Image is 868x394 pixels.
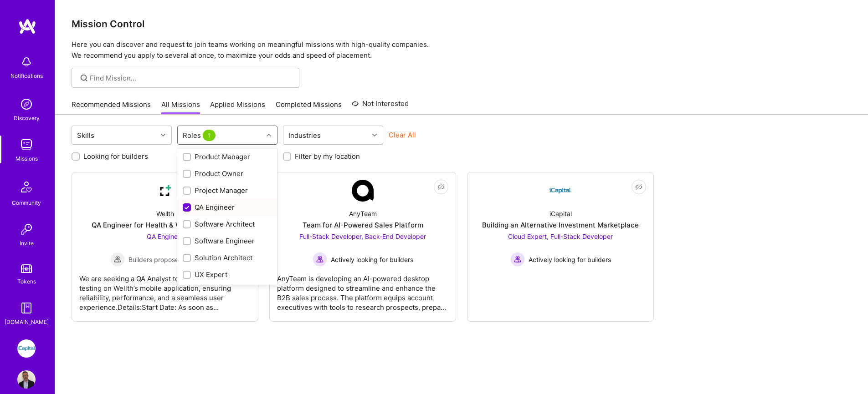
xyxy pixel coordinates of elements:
a: User Avatar [15,370,38,389]
img: Community [15,176,37,198]
input: Find Mission... [90,73,293,83]
img: Builders proposed to company [110,252,125,267]
span: QA Engineer [147,232,184,240]
div: AnyTeam [349,209,377,218]
img: Company Logo [154,180,176,202]
i: icon Chevron [267,133,271,137]
a: Company LogoAnyTeamTeam for AI-Powered Sales PlatformFull-Stack Developer, Back-End Developer Act... [277,180,448,314]
p: Here you can discover and request to join teams working on meaningful missions with high-quality ... [72,39,852,61]
a: Completed Missions [276,100,342,115]
i: icon EyeClosed [635,183,642,191]
span: Builders proposed to company [128,255,220,264]
img: Company Logo [550,180,571,202]
img: Actively looking for builders [510,252,525,267]
div: Skills [75,129,97,142]
div: iCapital [550,209,572,218]
div: Software Architect [183,219,272,229]
div: Project Manager [183,186,272,195]
span: Actively looking for builders [331,255,413,264]
div: QA Engineer for Health & Wellness Company [92,220,238,230]
img: logo [18,18,36,35]
h3: Mission Control [72,18,852,30]
div: QA Engineer [183,202,272,212]
div: Tokens [17,277,36,286]
div: Building an Alternative Investment Marketplace [482,220,639,230]
span: 1 [203,130,216,141]
img: tokens [21,264,32,273]
a: Applied Missions [210,100,265,115]
label: Filter by my location [295,152,360,161]
i: icon Chevron [372,133,377,137]
img: Actively looking for builders [313,252,327,267]
img: teamwork [17,136,36,154]
img: Company Logo [352,180,374,202]
a: Not Interested [352,98,409,115]
img: Invite [17,220,36,238]
span: Actively looking for builders [529,255,611,264]
div: Product Owner [183,169,272,178]
img: discovery [17,95,36,113]
i: icon Chevron [161,133,165,137]
img: guide book [17,299,36,317]
div: Wellth [156,209,174,218]
div: Industries [286,129,323,142]
div: Solution Architect [183,253,272,263]
div: Missions [15,154,38,163]
img: User Avatar [17,370,36,389]
div: Notifications [10,71,43,81]
span: Full-Stack Developer, Back-End Developer [299,232,426,240]
button: Clear All [389,130,416,140]
div: [DOMAIN_NAME] [5,317,49,327]
div: UX Expert [183,270,272,279]
div: We are seeking a QA Analyst to perform manual QA testing on Wellth’s mobile application, ensuring... [79,267,251,312]
a: Recommended Missions [72,100,151,115]
div: Invite [20,238,34,248]
img: iCapital: Building an Alternative Investment Marketplace [17,339,36,358]
div: Community [12,198,41,207]
a: iCapital: Building an Alternative Investment Marketplace [15,339,38,358]
a: All Missions [161,100,200,115]
img: bell [17,53,36,71]
i: icon EyeClosed [437,183,445,191]
div: AnyTeam is developing an AI-powered desktop platform designed to streamline and enhance the B2B s... [277,267,448,312]
span: Cloud Expert, Full-Stack Developer [508,232,613,240]
div: Software Engineer [183,236,272,246]
label: Looking for builders [83,152,148,161]
a: Company LogoWellthQA Engineer for Health & Wellness CompanyQA Engineer Builders proposed to compa... [79,180,251,314]
div: Discovery [14,113,40,123]
div: Team for AI-Powered Sales Platform [303,220,423,230]
a: Company LogoiCapitalBuilding an Alternative Investment MarketplaceCloud Expert, Full-Stack Develo... [475,180,646,314]
div: Roles [180,129,220,142]
div: Product Manager [183,152,272,162]
i: icon SearchGrey [79,73,89,83]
